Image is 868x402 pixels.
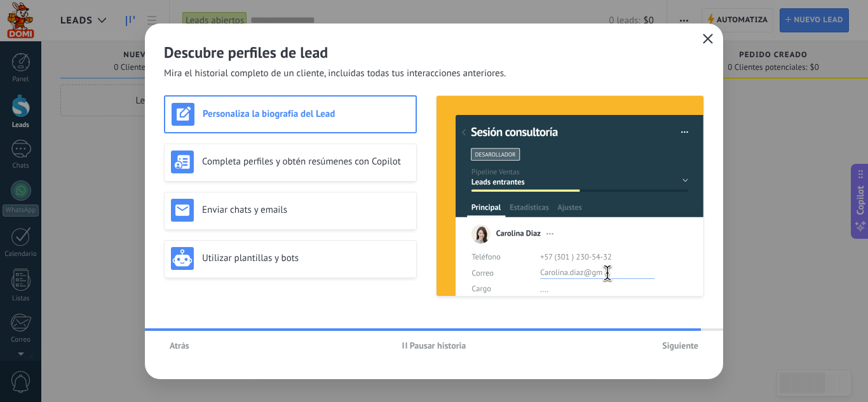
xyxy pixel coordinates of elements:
[202,156,410,168] h3: Completa perfiles y obtén resúmenes con Copilot
[410,341,466,350] span: Pausar historia
[170,341,189,350] span: Atrás
[656,336,704,355] button: Siguiente
[202,252,410,264] h3: Utilizar plantillas y bots
[164,336,195,355] button: Atrás
[164,67,506,80] span: Mira el historial completo de un cliente, incluidas todas tus interacciones anteriores.
[164,43,704,62] h2: Descubre perfiles de lead
[202,204,410,216] h3: Enviar chats y emails
[203,108,409,120] h3: Personaliza la biografía del Lead
[397,336,472,355] button: Pausar historia
[662,341,698,350] span: Siguiente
